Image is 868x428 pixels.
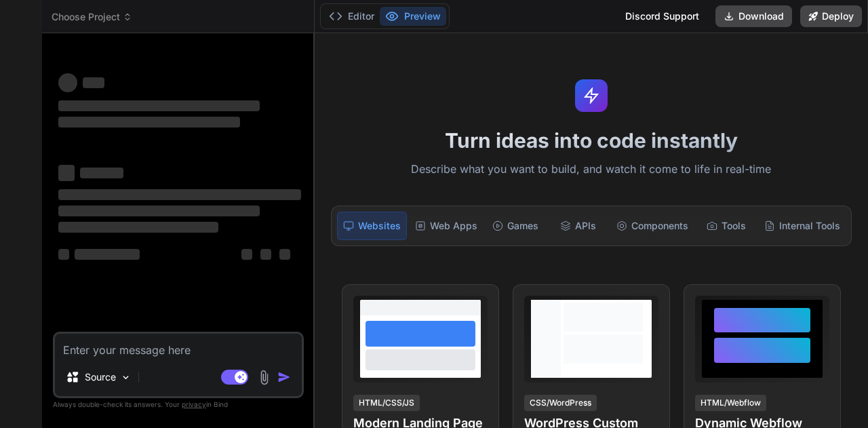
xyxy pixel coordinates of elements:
div: Internal Tools [759,212,846,240]
div: Components [611,212,694,240]
span: ‌ [83,77,104,88]
div: HTML/Webflow [695,395,766,411]
span: ‌ [58,249,69,260]
button: Editor [323,7,380,26]
span: ‌ [58,117,240,128]
button: Preview [380,7,446,26]
span: ‌ [58,222,218,233]
img: icon [277,370,291,384]
span: privacy [182,400,206,408]
span: ‌ [58,73,77,92]
span: Choose Project [52,10,132,24]
button: Deploy [800,5,862,27]
button: Download [715,5,792,27]
span: ‌ [58,206,260,216]
span: ‌ [260,249,271,260]
div: Web Apps [410,212,483,240]
img: attachment [256,370,272,385]
span: ‌ [279,249,290,260]
div: Tools [696,212,756,240]
span: ‌ [241,249,252,260]
div: APIs [548,212,608,240]
img: Pick Models [120,372,132,383]
span: ‌ [58,165,75,181]
span: ‌ [58,100,260,111]
div: Games [486,212,545,240]
p: Source [85,370,116,384]
p: Always double-check its answers. Your in Bind [53,398,304,411]
div: CSS/WordPress [524,395,597,411]
div: Discord Support [617,5,707,27]
div: Websites [337,212,407,240]
span: ‌ [80,168,123,178]
div: HTML/CSS/JS [353,395,420,411]
span: ‌ [75,249,140,260]
p: Describe what you want to build, and watch it come to life in real-time [323,161,860,178]
span: ‌ [58,189,301,200]
h1: Turn ideas into code instantly [323,128,860,153]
